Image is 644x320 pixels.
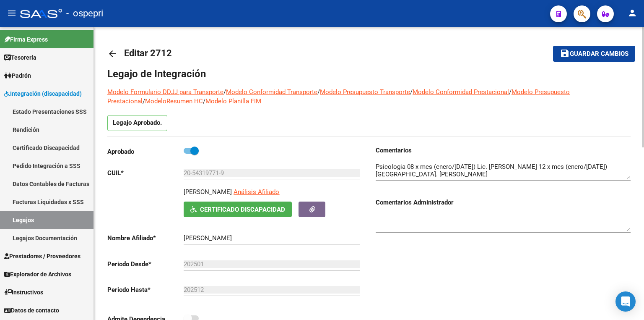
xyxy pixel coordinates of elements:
mat-icon: person [627,8,637,18]
span: Certificado Discapacidad [200,206,285,213]
span: Integración (discapacidad) [4,89,82,98]
p: Nombre Afiliado [107,233,184,243]
span: Guardar cambios [570,50,628,58]
p: Periodo Desde [107,260,184,269]
h3: Comentarios [376,146,631,155]
button: Guardar cambios [553,46,635,61]
mat-icon: save [560,48,570,58]
span: Tesorería [4,53,36,62]
span: Instructivos [4,288,43,297]
p: Aprobado [107,147,184,156]
span: Padrón [4,71,31,80]
a: Modelo Presupuesto Transporte [320,88,410,96]
a: Modelo Formulario DDJJ para Transporte [107,88,223,96]
mat-icon: menu [7,8,17,18]
h1: Legajo de Integración [107,67,631,81]
span: Explorador de Archivos [4,270,71,279]
h3: Comentarios Administrador [376,198,631,207]
div: Open Intercom Messenger [615,291,636,312]
a: Modelo Planilla FIM [205,97,261,105]
span: Editar 2712 [124,48,172,58]
span: - ospepri [66,4,103,23]
span: Datos de contacto [4,306,59,315]
p: CUIL [107,168,184,178]
button: Certificado Discapacidad [184,202,292,217]
p: Periodo Hasta [107,285,184,294]
mat-icon: arrow_back [107,49,117,59]
span: Firma Express [4,35,48,44]
span: Prestadores / Proveedores [4,252,80,261]
p: [PERSON_NAME] [184,187,232,197]
span: Análisis Afiliado [234,188,279,196]
a: Modelo Conformidad Transporte [226,88,317,96]
a: ModeloResumen HC [145,97,203,105]
p: Legajo Aprobado. [107,115,167,131]
a: Modelo Conformidad Prestacional [413,88,509,96]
